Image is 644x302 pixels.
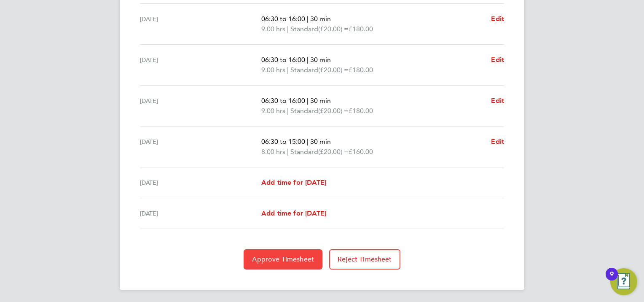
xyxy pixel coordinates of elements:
div: [DATE] [140,178,261,188]
div: [DATE] [140,137,261,157]
button: Reject Timesheet [329,249,400,270]
div: 9 [610,274,614,285]
span: Edit [491,56,504,64]
span: 9.00 hrs [261,107,285,115]
span: (£20.00) = [318,107,349,115]
button: Approve Timesheet [244,249,322,270]
span: Approve Timesheet [252,255,314,264]
span: Standard [290,106,318,116]
span: | [307,15,309,23]
a: Edit [491,55,504,65]
span: 30 min [310,97,331,105]
span: (£20.00) = [318,25,349,33]
span: £180.00 [349,107,373,115]
span: Standard [290,147,318,157]
a: Add time for [DATE] [261,208,326,218]
div: [DATE] [140,208,261,218]
span: 9.00 hrs [261,25,285,33]
span: Edit [491,138,504,146]
span: Edit [491,15,504,23]
span: (£20.00) = [318,148,349,156]
span: | [287,148,289,156]
span: £180.00 [349,66,373,74]
span: Edit [491,97,504,105]
span: Reject Timesheet [338,255,392,264]
span: £160.00 [349,148,373,156]
span: Standard [290,24,318,34]
a: Edit [491,96,504,106]
span: 8.00 hrs [261,148,285,156]
span: | [287,25,289,33]
div: [DATE] [140,96,261,116]
span: 30 min [310,15,331,23]
span: 06:30 to 16:00 [261,56,305,64]
a: Edit [491,137,504,147]
span: | [307,97,309,105]
a: Add time for [DATE] [261,178,326,188]
span: (£20.00) = [318,66,349,74]
span: | [287,66,289,74]
button: Open Resource Center, 9 new notifications [610,268,637,295]
a: Edit [491,14,504,24]
span: Add time for [DATE] [261,209,326,217]
span: £180.00 [349,25,373,33]
span: 06:30 to 15:00 [261,138,305,146]
span: Standard [290,65,318,75]
span: | [287,107,289,115]
span: 9.00 hrs [261,66,285,74]
div: [DATE] [140,14,261,34]
span: 06:30 to 16:00 [261,97,305,105]
span: 30 min [310,138,331,146]
span: | [307,56,309,64]
span: 06:30 to 16:00 [261,15,305,23]
span: | [307,138,309,146]
div: [DATE] [140,55,261,75]
span: 30 min [310,56,331,64]
span: Add time for [DATE] [261,178,326,186]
